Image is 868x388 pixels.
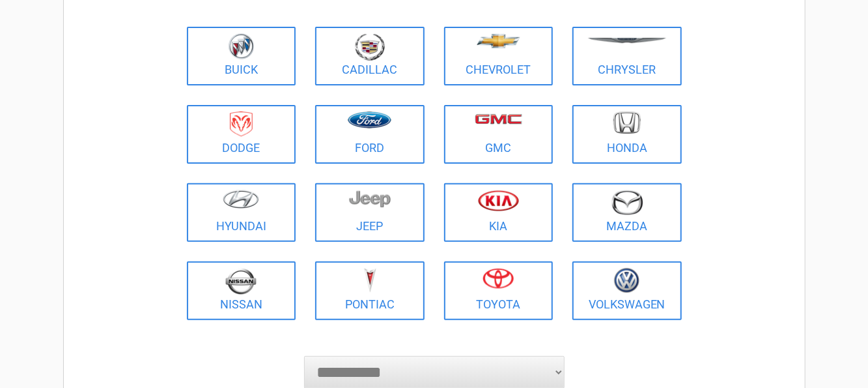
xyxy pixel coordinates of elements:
[477,34,520,48] img: chevrolet
[348,112,391,128] img: ford
[187,183,296,242] a: Hyundai
[475,113,522,125] img: gmc
[363,268,376,293] img: pontiac
[315,27,425,85] a: Cadillac
[349,190,391,208] img: jeep
[613,112,641,134] img: honda
[444,183,553,242] a: Kia
[315,105,425,164] a: Ford
[187,27,296,85] a: Buick
[444,105,553,164] a: GMC
[444,27,553,85] a: Chevrolet
[614,268,639,293] img: volkswagen
[187,105,296,164] a: Dodge
[611,190,643,215] img: mazda
[478,190,519,211] img: kia
[572,261,682,320] a: Volkswagen
[229,33,254,59] img: buick
[223,190,259,209] img: hyundai
[315,183,425,242] a: Jeep
[572,27,682,85] a: Chrysler
[225,268,257,295] img: nissan
[483,268,514,289] img: toyota
[315,261,425,320] a: Pontiac
[230,112,253,137] img: dodge
[444,261,553,320] a: Toyota
[587,38,667,44] img: chrysler
[355,33,385,61] img: cadillac
[572,105,682,164] a: Honda
[187,261,296,320] a: Nissan
[572,183,682,242] a: Mazda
